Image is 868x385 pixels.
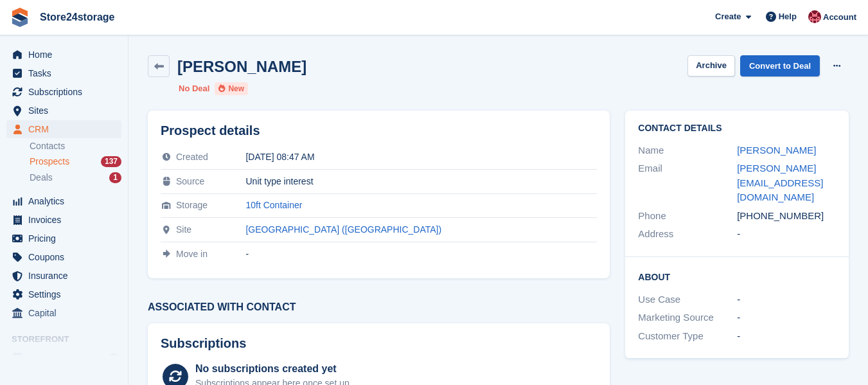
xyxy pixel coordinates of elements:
div: No subscriptions created yet [195,361,352,377]
span: Created [176,152,208,162]
a: [PERSON_NAME] [737,145,816,156]
span: Home [28,46,105,64]
span: Pricing [28,229,105,247]
a: menu [6,64,121,82]
li: No Deal [179,82,209,95]
div: Customer Type [638,329,737,344]
span: Tasks [28,64,105,82]
span: Site [176,224,191,235]
a: menu [6,211,121,229]
span: Invoices [28,211,105,229]
div: - [737,292,836,307]
div: 1 [109,172,121,183]
span: Analytics [28,192,105,210]
a: menu [6,285,121,303]
div: Email [638,161,737,205]
div: - [737,227,836,242]
a: Prospects 137 [30,155,121,168]
span: Storage [176,200,208,210]
a: Contacts [30,140,121,152]
img: Mandy Huges [808,10,821,23]
a: menu [6,304,121,322]
a: Convert to Deal [740,55,820,76]
div: [PHONE_NUMBER] [737,209,836,224]
div: Unit type interest [245,176,597,186]
span: Coupons [28,248,105,266]
span: Move in [176,249,208,259]
span: Online Store [28,349,105,367]
div: Marketing Source [638,310,737,325]
button: Archive [687,55,735,76]
div: [DATE] 08:47 AM [245,152,597,162]
a: menu [6,102,121,120]
div: Name [638,143,737,158]
span: CRM [28,120,105,138]
span: Source [176,176,204,186]
span: Prospects [30,156,69,168]
span: Create [715,10,741,23]
span: Deals [30,172,53,184]
div: Address [638,227,737,242]
div: - [737,329,836,344]
a: menu [6,83,121,101]
span: Sites [28,102,105,120]
h3: Associated with contact [148,301,610,313]
h2: [PERSON_NAME] [177,58,306,75]
a: menu [6,267,121,285]
a: menu [6,120,121,138]
a: menu [6,229,121,247]
span: Insurance [28,267,105,285]
h2: Subscriptions [161,336,597,351]
span: Subscriptions [28,83,105,101]
a: [PERSON_NAME][EMAIL_ADDRESS][DOMAIN_NAME] [737,163,823,202]
span: Help [779,10,797,23]
a: menu [6,248,121,266]
span: Capital [28,304,105,322]
a: menu [6,349,121,367]
img: stora-icon-8386f47178a22dfd0bd8f6a31ec36ba5ce8667c1dd55bd0f319d3a0aa187defe.svg [10,8,30,27]
div: Phone [638,209,737,224]
a: [GEOGRAPHIC_DATA] ([GEOGRAPHIC_DATA]) [245,224,441,235]
span: Settings [28,285,105,303]
a: menu [6,192,121,210]
div: 137 [101,156,121,167]
div: Use Case [638,292,737,307]
div: - [737,310,836,325]
a: Preview store [106,350,121,366]
li: New [215,82,248,95]
span: Account [823,11,856,24]
a: menu [6,46,121,64]
h2: Contact Details [638,123,836,134]
h2: Prospect details [161,123,597,138]
a: Deals 1 [30,171,121,184]
div: - [245,249,597,259]
h2: About [638,270,836,283]
span: Storefront [12,333,128,346]
a: Store24storage [35,6,120,28]
a: 10ft Container [245,200,302,210]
